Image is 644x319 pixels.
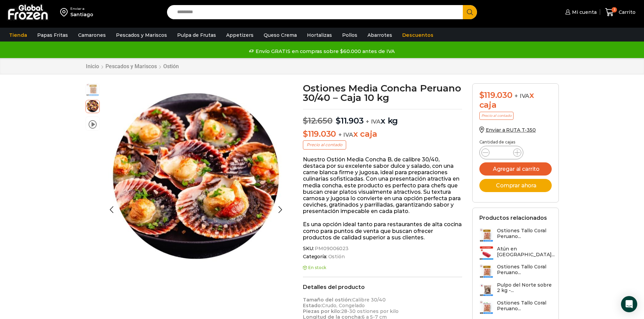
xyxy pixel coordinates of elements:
[479,228,552,242] a: Ostiones Tallo Coral Peruano...
[86,83,99,96] span: media concha 30:40
[603,4,637,20] a: 3 Carrito
[174,29,219,42] a: Pulpa de Frutas
[304,29,335,42] a: Hortalizas
[75,29,109,42] a: Camarones
[497,282,552,294] h3: Pulpo del Norte sobre 2 kg -...
[303,297,352,303] strong: Tamaño del ostión:
[486,127,536,133] span: Enviar a RUTA T-350
[479,140,552,144] p: Cantidad de cajas
[497,300,552,312] h3: Ostiones Tallo Coral Peruano...
[479,179,552,192] button: Comprar ahora
[617,9,636,16] span: Carrito
[399,29,437,42] a: Descuentos
[479,127,536,133] a: Enviar a RUTA T-350
[479,90,484,100] span: $
[479,215,547,221] h2: Productos relacionados
[303,129,462,139] p: x caja
[34,29,71,42] a: Papas Fritas
[70,6,93,11] div: Enviar a
[336,116,341,126] span: $
[364,29,396,42] a: Abarrotes
[303,246,462,251] span: SKU:
[260,29,300,42] a: Queso Crema
[303,109,462,126] p: x kg
[495,148,508,157] input: Product quantity
[314,246,349,251] span: PM09006023
[86,99,99,113] span: ostiones-con-concha
[303,83,462,102] h1: Ostiones Media Concha Peruano 30/40 – Caja 10 kg
[223,29,257,42] a: Appetizers
[303,302,322,309] strong: Estado:
[336,116,363,126] bdi: 11.903
[70,11,93,18] div: Santiago
[86,63,179,70] nav: Breadcrumb
[497,246,555,258] h3: Atún en [GEOGRAPHIC_DATA]...
[303,116,308,126] span: $
[6,29,30,42] a: Tienda
[497,228,552,239] h3: Ostiones Tallo Coral Peruano...
[479,90,552,110] div: x caja
[612,7,617,12] span: 3
[463,5,477,19] button: Search button
[303,129,336,139] bdi: 119.030
[303,116,332,126] bdi: 12.650
[163,63,179,70] a: Ostión
[479,300,552,315] a: Ostiones Tallo Coral Peruano...
[479,264,552,278] a: Ostiones Tallo Coral Peruano...
[303,156,462,215] p: Nuestro Ostión Media Concha B, de calibre 30/40, destaca por su excelente sabor dulce y salado, c...
[303,140,346,149] p: Precio al contado
[303,265,462,270] p: En stock
[86,63,99,70] a: Inicio
[113,29,170,42] a: Pescados y Mariscos
[479,90,512,100] bdi: 119.030
[303,254,462,260] span: Categoría:
[303,221,462,241] p: Es una opción ideal tanto para restaurantes de alta cocina como para puntos de venta que buscan o...
[303,129,308,139] span: $
[366,118,381,125] span: + IVA
[621,296,637,312] div: Open Intercom Messenger
[570,9,597,16] span: Mi cuenta
[60,6,70,18] img: address-field-icon.svg
[303,308,341,314] strong: Piezas por kilo:
[515,92,529,99] span: + IVA
[479,282,552,297] a: Pulpo del Norte sobre 2 kg -...
[339,29,361,42] a: Pollos
[497,264,552,275] h3: Ostiones Tallo Coral Peruano...
[479,162,552,176] button: Agregar al carrito
[338,131,353,138] span: + IVA
[327,254,345,260] a: Ostión
[105,63,157,70] a: Pescados y Mariscos
[479,246,555,261] a: Atún en [GEOGRAPHIC_DATA]...
[303,284,462,290] h2: Detalles del producto
[479,112,514,120] p: Precio al contado
[564,5,597,19] a: Mi cuenta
